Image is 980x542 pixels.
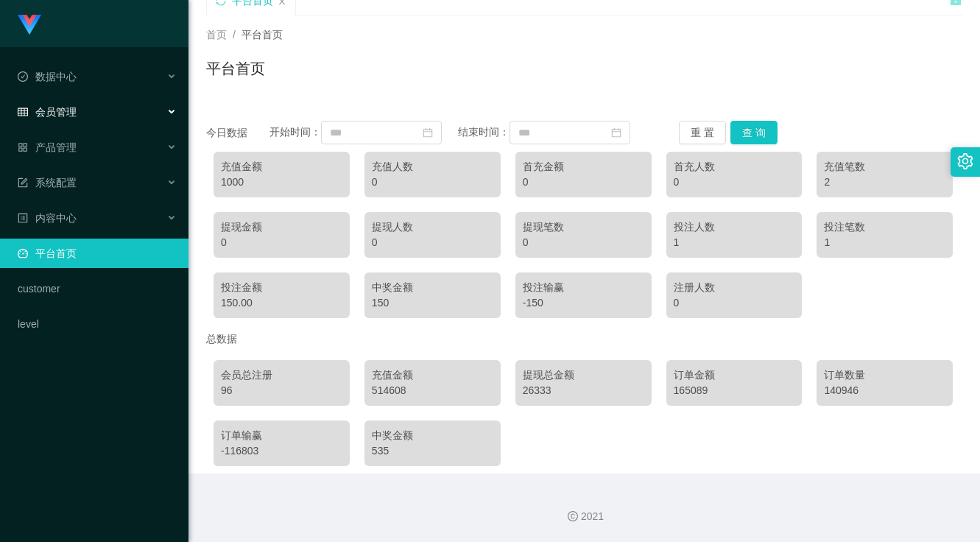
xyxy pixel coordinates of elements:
div: 订单金额 [674,367,795,383]
div: 提现人数 [372,219,493,235]
span: 平台首页 [242,29,283,41]
div: 总数据 [206,325,962,353]
i: 图标: calendar [423,127,433,138]
div: 投注输赢 [523,280,644,295]
i: 图标: calendar [611,127,621,138]
div: 会员总注册 [221,367,342,383]
a: customer [18,274,177,303]
span: 产品管理 [18,141,77,153]
div: 0 [523,235,644,250]
div: 充值笔数 [824,159,945,175]
button: 重 置 [679,121,726,144]
i: 图标: form [18,177,28,188]
div: 514608 [372,383,493,398]
div: 26333 [523,383,644,398]
img: logo.9652507e.png [18,15,41,35]
div: 首充金额 [523,159,644,175]
div: 0 [372,235,493,250]
i: 图标: setting [957,153,973,169]
div: 1 [824,235,945,250]
div: 提现笔数 [523,219,644,235]
i: 图标: appstore-o [18,142,28,152]
div: 0 [523,175,644,190]
a: level [18,309,177,339]
div: 投注金额 [221,280,342,295]
div: 订单数量 [824,367,945,383]
div: 今日数据 [206,125,269,141]
div: 96 [221,383,342,398]
div: 1000 [221,175,342,190]
h1: 平台首页 [206,57,265,80]
div: 140946 [824,383,945,398]
div: 中奖金额 [372,428,493,443]
div: 1 [674,235,795,250]
span: 会员管理 [18,106,77,118]
div: 注册人数 [674,280,795,295]
div: 中奖金额 [372,280,493,295]
div: -150 [523,295,644,311]
div: 0 [674,295,795,311]
span: 系统配置 [18,177,77,189]
div: 首充人数 [674,159,795,175]
div: 充值金额 [221,159,342,175]
div: 2021 [200,509,968,524]
div: 0 [674,175,795,190]
div: 提现金额 [221,219,342,235]
span: 开始时间： [269,126,321,138]
a: 图标: dashboard平台首页 [18,239,177,268]
span: / [233,29,236,41]
div: 2 [824,175,945,190]
i: 图标: profile [18,213,28,223]
span: 内容中心 [18,212,77,224]
div: 535 [372,443,493,459]
div: 订单输赢 [221,428,342,443]
div: 165089 [674,383,795,398]
span: 结束时间： [458,126,510,138]
div: 投注人数 [674,219,795,235]
span: 数据中心 [18,71,77,82]
i: 图标: check-circle-o [18,71,28,82]
div: 提现总金额 [523,367,644,383]
div: -116803 [221,443,342,459]
div: 0 [221,235,342,250]
span: 首页 [206,29,227,41]
div: 充值金额 [372,367,493,383]
i: 图标: table [18,107,28,117]
div: 150 [372,295,493,311]
button: 查 询 [730,121,778,144]
div: 0 [372,175,493,190]
div: 投注笔数 [824,219,945,235]
div: 150.00 [221,295,342,311]
div: 充值人数 [372,159,493,175]
i: 图标: copyright [568,511,578,521]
